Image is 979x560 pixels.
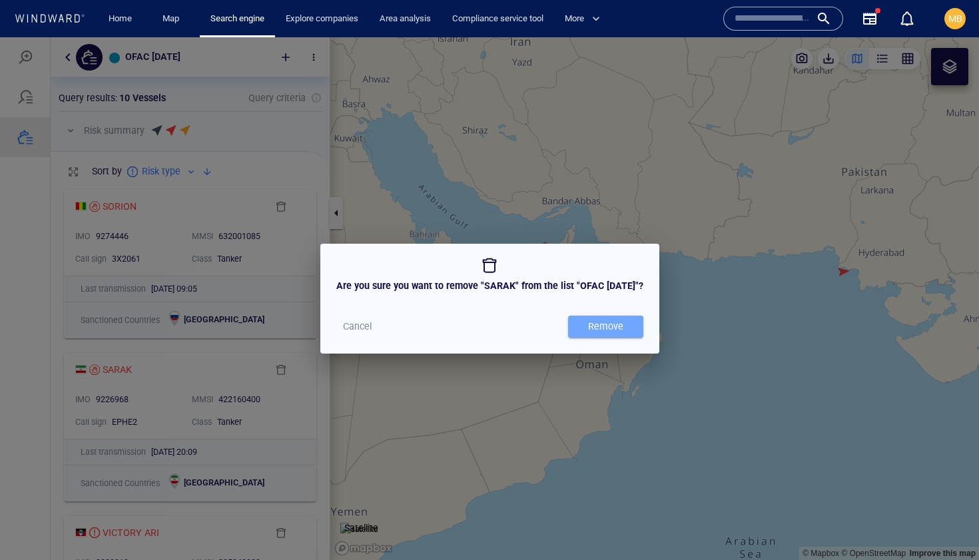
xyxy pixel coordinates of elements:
button: Remove [568,278,643,300]
button: Map [152,7,194,31]
a: Map [157,7,189,31]
span: MB [948,13,962,24]
div: Notification center [899,11,915,27]
iframe: Chat [922,500,969,550]
button: Cancel [336,278,379,300]
div: Remove [585,278,626,300]
a: Area analysis [374,7,436,31]
a: Home [103,7,137,31]
span: Cancel [343,281,372,298]
span: More [565,11,600,27]
button: Home [99,7,141,31]
a: Search engine [205,7,270,31]
button: More [559,7,611,31]
a: Compliance service tool [447,7,549,31]
h6: Are you sure you want to remove "SARAK" from the list "OFAC [DATE]"? [336,240,643,257]
a: Explore companies [280,7,364,31]
button: MB [942,5,968,32]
